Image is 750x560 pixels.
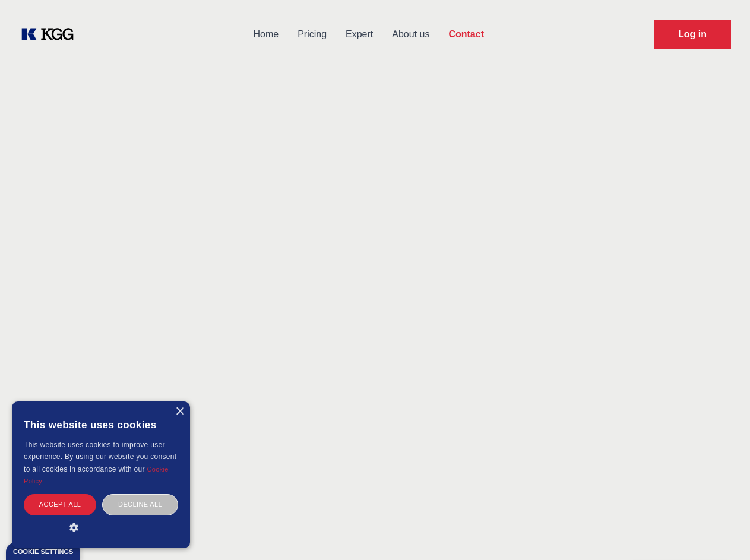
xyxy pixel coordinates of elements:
div: Cookie settings [13,549,73,555]
div: Close [175,407,184,416]
a: Pricing [288,19,336,50]
div: Accept all [24,494,96,515]
iframe: Chat Widget [691,503,750,560]
span: This website uses cookies to improve user experience. By using our website you consent to all coo... [24,441,176,473]
a: Expert [336,19,382,50]
div: This website uses cookies [24,410,178,439]
a: Cookie Policy [24,466,169,485]
a: Request Demo [654,20,731,49]
a: Home [243,19,288,50]
div: Decline all [102,494,178,515]
a: Contact [439,19,493,50]
a: About us [382,19,439,50]
a: KOL Knowledge Platform: Talk to Key External Experts (KEE) [19,25,83,44]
